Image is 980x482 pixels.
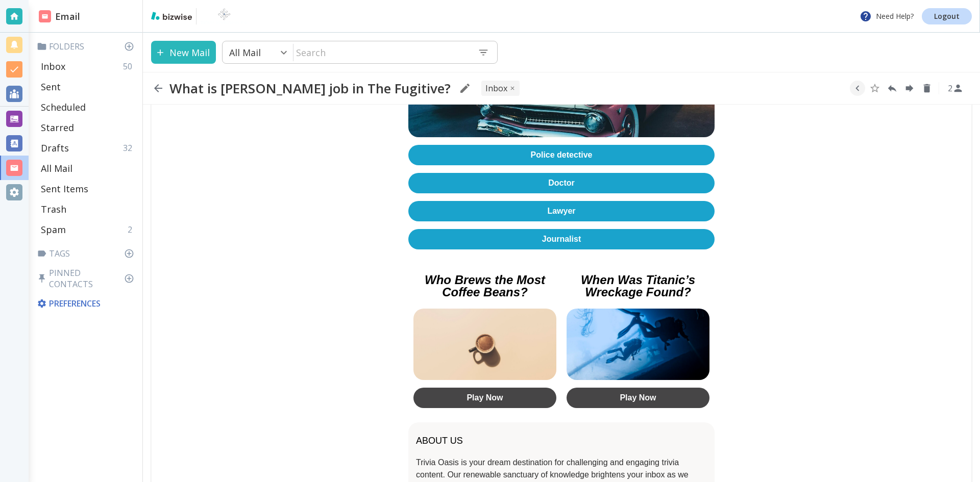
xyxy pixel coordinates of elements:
p: Folders [37,41,138,52]
p: 32 [123,142,136,154]
button: Reply [885,81,900,96]
img: BioTech International [201,8,248,24]
p: Pinned Contacts [37,267,138,290]
img: DashboardSidebarEmail.svg [39,10,51,22]
button: See Participants [943,76,968,100]
a: Logout [922,8,972,24]
p: Sent Items [41,183,88,195]
div: Sent Items [37,179,138,199]
p: Logout [934,13,960,20]
p: Tags [37,248,138,259]
p: INBOX [485,83,507,94]
p: Inbox [41,60,65,72]
div: Sent [37,77,138,97]
p: 50 [123,61,136,72]
div: All Mail [37,158,138,179]
input: Search [293,42,470,63]
button: Delete [919,81,935,96]
div: Spam2 [37,219,138,240]
div: Trash [37,199,138,219]
p: Starred [41,121,74,134]
p: Preferences [37,298,136,309]
p: All Mail [41,162,72,174]
div: Scheduled [37,97,138,117]
div: Preferences [35,294,138,313]
p: Scheduled [41,101,86,113]
p: Need Help? [860,10,914,22]
h2: Email [39,10,80,23]
h2: What is [PERSON_NAME] job in The Fugitive? [169,80,451,96]
button: Forward [902,81,917,96]
p: All Mail [229,46,261,59]
div: Inbox50 [37,56,138,77]
p: Trash [41,203,66,215]
img: bizwise [151,12,192,20]
p: Drafts [41,142,69,154]
p: 2 [948,83,952,94]
div: Starred [37,117,138,138]
button: New Mail [151,41,216,64]
p: Sent [41,81,61,93]
p: 2 [128,224,136,235]
p: Spam [41,223,66,236]
div: Drafts32 [37,138,138,158]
